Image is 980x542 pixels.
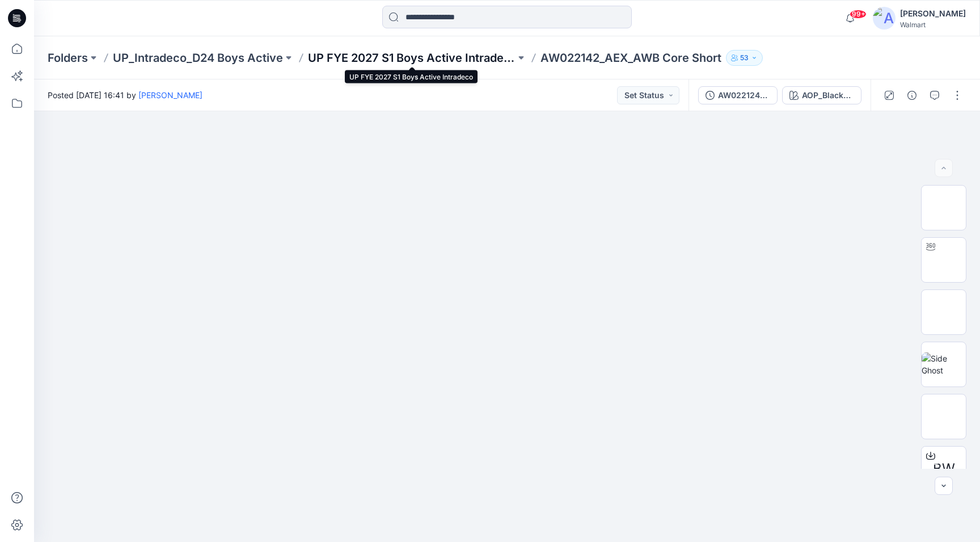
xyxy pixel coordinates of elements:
div: Walmart [900,20,966,29]
a: [PERSON_NAME] [138,90,202,100]
img: Turn Table w/ Avatar [922,242,966,278]
button: 53 [726,50,763,66]
div: AOP_Blackened Evergreen [802,89,854,102]
img: Side Ghost [922,352,966,376]
img: avatar [873,7,895,30]
p: 53 [740,52,749,64]
a: UP FYE 2027 S1 Boys Active Intradeco [308,50,516,66]
span: BW [933,459,955,479]
div: AW022124_AEX_AWB Core Short [718,89,770,102]
a: Folders [48,50,88,66]
button: Details [903,86,921,104]
img: Front Ghost [922,300,966,324]
button: AOP_Blackened Evergreen [782,86,861,104]
p: AW022142_AEX_AWB Core Short [540,50,721,66]
button: AW022124_AEX_AWB Core Short [698,86,778,104]
a: UP_Intradeco_D24 Boys Active [113,50,283,66]
span: Posted [DATE] 16:41 by [48,89,202,101]
span: 99+ [850,10,867,19]
div: [PERSON_NAME] [900,7,966,20]
img: 3/4 Ghost Color Run [922,190,966,225]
